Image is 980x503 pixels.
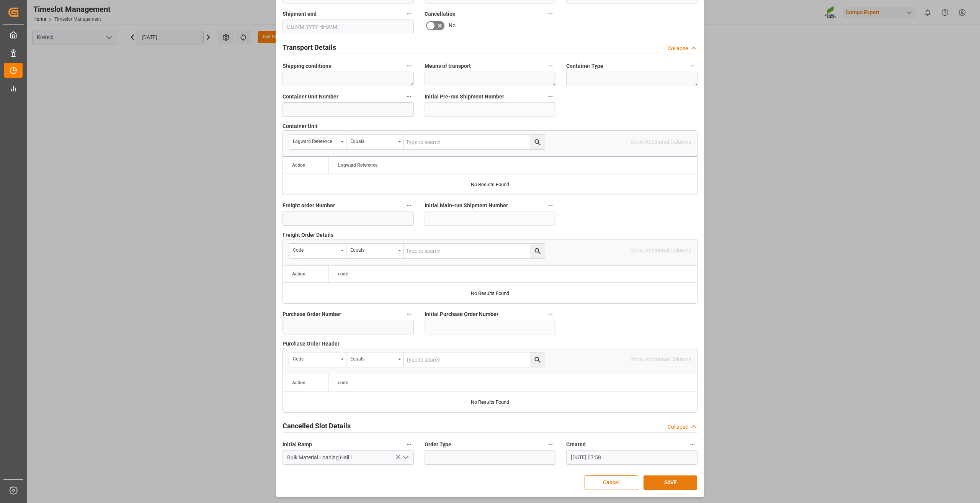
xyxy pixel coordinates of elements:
span: Order Type [425,441,451,449]
button: Initial Ramp [404,439,414,449]
button: Created [688,439,697,449]
div: code [293,245,338,254]
div: Collapse [668,423,688,431]
button: open menu [289,244,346,258]
div: Equals [350,354,395,362]
input: Type to search [404,135,545,149]
div: Action [292,162,305,168]
span: Purchase Order Header [283,340,340,348]
input: Type to search/select [283,450,414,465]
button: Shipment end [404,9,414,19]
button: open menu [289,352,346,367]
button: search button [530,352,545,367]
span: Purchase Order Number [283,310,341,318]
button: Freight order Number [404,200,414,210]
button: Order Type [546,439,555,449]
span: No [449,21,456,29]
span: Container Unit Number [283,93,338,101]
button: open menu [289,135,346,149]
button: Container Unit Number [404,92,414,102]
input: Type to search [404,352,545,367]
div: code [293,354,338,362]
button: open menu [346,244,404,258]
span: Initial Ramp [283,441,312,449]
button: Cancellation [546,9,555,19]
input: DD.MM.YYYY HH:MM [566,450,697,465]
button: Initial Main-run Shipment Number [546,200,555,210]
div: Action [292,271,305,277]
span: Shipment end [283,10,317,18]
h2: Cancelled Slot Details [283,421,351,431]
span: Initial Pre-run Shipment Number [425,93,504,101]
span: Freight Order Details [283,231,333,239]
span: Initial Main-run Shipment Number [425,202,508,210]
button: Cancel [585,475,638,490]
button: Container Type [688,61,697,71]
div: Action [292,380,305,385]
div: Equals [350,136,395,145]
span: Cancellation [425,10,456,18]
input: Type to search [404,244,545,258]
button: search button [530,244,545,258]
div: Equals [350,245,395,254]
span: code [338,271,348,277]
span: code [338,380,348,385]
span: Freight order Number [283,202,335,210]
button: Purchase Order Number [404,309,414,319]
span: Means of transport [425,62,471,70]
span: Logward Reference [338,162,377,168]
button: Initial Purchase Order Number [546,309,555,319]
input: DD.MM.YYYY HH:MM [283,20,414,34]
button: Shipping conditions [404,61,414,71]
div: Logward Reference [293,136,338,145]
span: Created [566,441,586,449]
button: open menu [399,452,411,464]
button: Initial Pre-run Shipment Number [546,92,555,102]
button: open menu [346,352,404,367]
h2: Transport Details [283,42,336,52]
div: Collapse [668,44,688,52]
span: Container Unit [283,122,318,130]
span: Initial Purchase Order Number [425,310,498,318]
span: Container Type [566,62,603,70]
span: Shipping conditions [283,62,331,70]
button: open menu [346,135,404,149]
button: Means of transport [546,61,555,71]
button: SAVE [644,475,697,490]
button: search button [530,135,545,149]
